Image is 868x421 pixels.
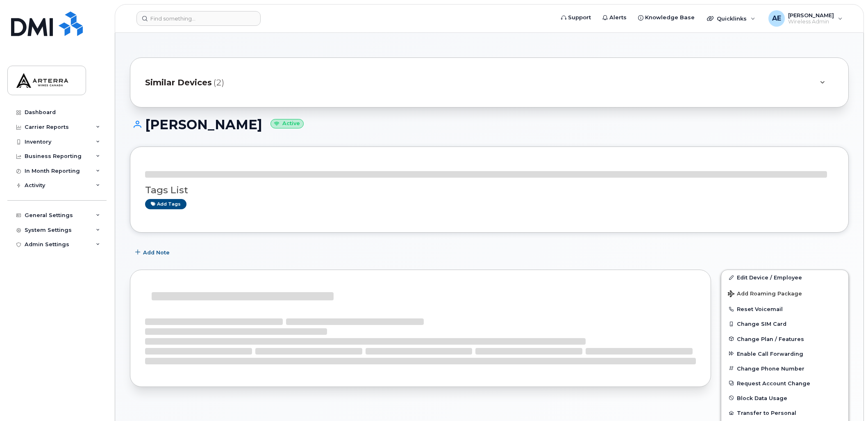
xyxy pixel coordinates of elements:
[721,332,848,346] button: Change Plan / Features
[728,291,802,298] span: Add Roaming Package
[130,117,849,132] h1: [PERSON_NAME]
[721,285,848,302] button: Add Roaming Package
[145,199,186,209] a: Add tags
[737,350,803,357] span: Enable Call Forwarding
[721,302,848,316] button: Reset Voicemail
[721,361,848,376] button: Change Phone Number
[270,119,304,128] small: Active
[143,249,170,256] span: Add Note
[721,270,848,285] a: Edit Device / Employee
[721,405,848,420] button: Transfer to Personal
[130,245,177,260] button: Add Note
[721,346,848,361] button: Enable Call Forwarding
[214,77,224,89] span: (2)
[737,336,804,342] span: Change Plan / Features
[145,77,212,89] span: Similar Devices
[721,316,848,331] button: Change SIM Card
[145,185,834,195] h3: Tags List
[721,391,848,405] button: Block Data Usage
[721,376,848,391] button: Request Account Change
